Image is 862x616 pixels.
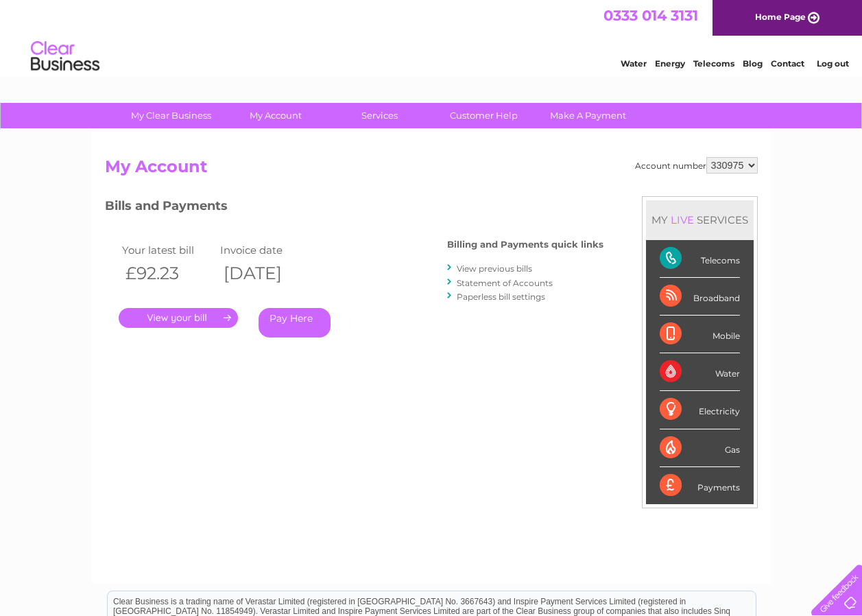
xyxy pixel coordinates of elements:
div: Clear Business is a trading name of Verastar Limited (registered in [GEOGRAPHIC_DATA] No. 3667643... [108,8,756,67]
a: Pay Here [259,308,331,337]
div: Electricity [660,391,740,429]
a: 0333 014 3131 [603,7,698,24]
th: £92.23 [119,259,217,287]
div: Gas [660,429,740,467]
div: Broadband [660,278,740,316]
div: Payments [660,467,740,504]
div: LIVE [668,213,697,226]
a: My Clear Business [115,103,228,128]
a: Telecoms [693,58,734,69]
img: logo.png [30,36,100,78]
td: Invoice date [217,241,315,259]
a: . [119,308,238,328]
a: Paperless bill settings [457,292,545,302]
a: Make A Payment [531,103,645,128]
a: My Account [219,103,332,128]
td: Your latest bill [119,241,217,259]
a: Statement of Accounts [457,278,553,288]
a: Water [621,58,647,69]
th: [DATE] [217,259,315,287]
div: Account number [635,157,758,174]
div: Water [660,353,740,391]
h4: Billing and Payments quick links [447,239,603,250]
a: Log out [817,58,849,69]
a: Blog [743,58,763,69]
a: View previous bills [457,263,532,274]
a: Services [323,103,436,128]
div: Mobile [660,316,740,353]
h2: My Account [105,157,758,183]
a: Contact [771,58,804,69]
div: Telecoms [660,240,740,278]
a: Customer Help [427,103,540,128]
h3: Bills and Payments [105,196,603,220]
div: MY SERVICES [646,200,754,239]
a: Energy [655,58,685,69]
